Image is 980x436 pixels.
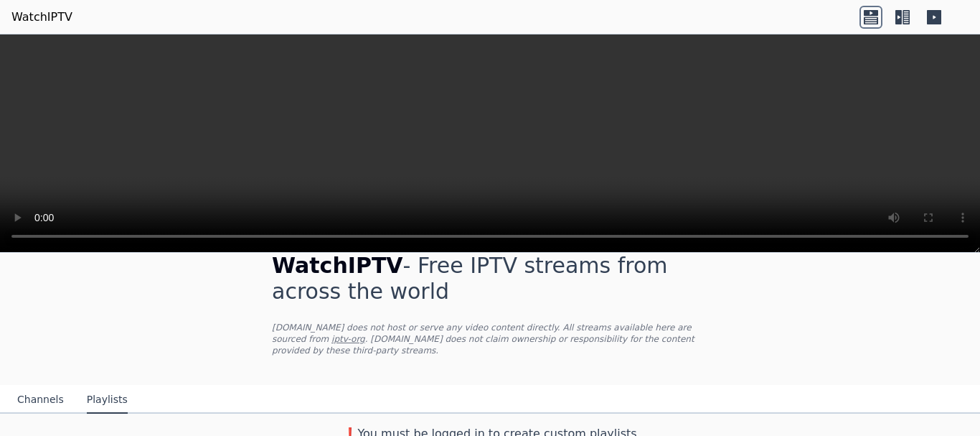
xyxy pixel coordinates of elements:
[87,386,128,414] button: Playlists
[272,253,708,305] h1: - Free IPTV streams from across the world
[272,253,403,278] span: WatchIPTV
[272,322,708,356] p: [DOMAIN_NAME] does not host or serve any video content directly. All streams available here are s...
[17,386,64,414] button: Channels
[11,9,72,26] a: WatchIPTV
[331,334,365,344] a: iptv-org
